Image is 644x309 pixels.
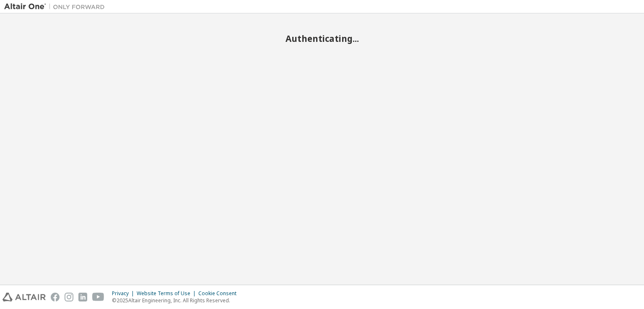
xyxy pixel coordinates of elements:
[137,290,198,297] div: Website Terms of Use
[3,293,46,301] img: altair_logo.svg
[78,293,87,301] img: linkedin.svg
[4,3,109,11] img: Altair One
[198,290,241,297] div: Cookie Consent
[51,293,60,301] img: facebook.svg
[4,33,640,44] h2: Authenticating...
[92,293,104,301] img: youtube.svg
[112,290,137,297] div: Privacy
[112,297,241,304] p: © 2025 Altair Engineering, Inc. All Rights Reserved.
[65,293,73,301] img: instagram.svg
